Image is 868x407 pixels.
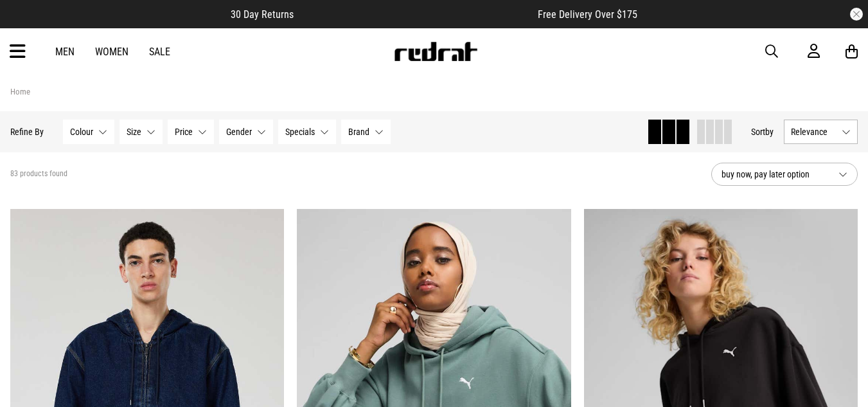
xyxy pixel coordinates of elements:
button: Gender [219,120,273,144]
span: Free Delivery Over $175 [538,8,637,21]
span: buy now, pay later option [722,167,828,182]
button: Specials [278,120,336,144]
span: Relevance [791,127,837,137]
button: buy now, pay later option [711,163,858,186]
button: Sortby [751,124,774,140]
button: Size [120,120,163,144]
button: Brand [341,120,391,144]
span: Size [127,127,141,137]
span: by [765,127,774,137]
span: Gender [226,127,252,137]
a: Home [10,87,30,96]
span: 83 products found [10,169,67,179]
button: Colour [63,120,114,144]
span: Colour [70,127,93,137]
iframe: Customer reviews powered by Trustpilot [319,8,512,21]
img: Redrat logo [393,42,478,61]
a: Men [55,46,75,58]
p: Refine By [10,127,44,137]
button: Relevance [784,120,858,144]
a: Women [95,46,128,58]
button: Price [168,120,214,144]
span: 30 Day Returns [231,8,294,21]
span: Price [175,127,193,137]
span: Brand [348,127,369,137]
a: Sale [149,46,170,58]
span: Specials [285,127,315,137]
